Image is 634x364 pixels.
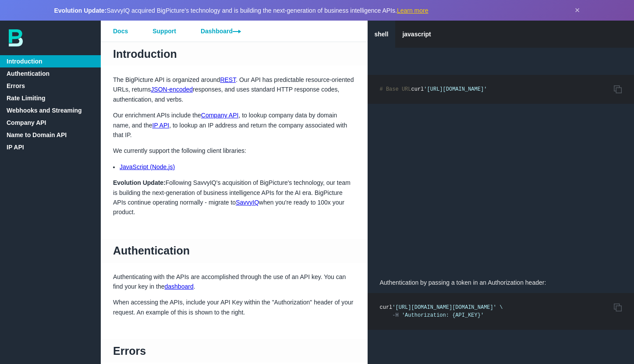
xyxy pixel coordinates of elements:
a: JSON-encoded [151,86,193,93]
img: bp-logo-B-teal.svg [9,29,23,46]
a: JavaScript (Node.js) [120,163,175,170]
a: dashboard [165,283,194,290]
span: 'Authorization: {API_KEY}' [402,312,484,318]
a: Dashboard [188,21,253,42]
p: We currently support the following client libraries: [101,146,368,155]
strong: Evolution Update: [54,7,107,14]
a: Company API [201,112,239,119]
h1: Errors [101,339,368,363]
a: Learn more [397,7,429,14]
h1: Introduction [101,42,368,66]
a: SavvyIQ [236,199,259,206]
a: Support [140,21,188,42]
span: '[URL][DOMAIN_NAME]' [424,86,487,92]
span: -H [392,312,398,318]
h1: Authentication [101,239,368,263]
span: '[URL][DOMAIN_NAME][DOMAIN_NAME]' [392,304,496,311]
a: javascript [395,21,438,48]
a: IP API [152,122,170,129]
a: Docs [101,21,140,42]
span: SavvyIQ acquired BigPicture's technology and is building the next-generation of business intellig... [54,7,429,14]
code: curl [380,86,487,92]
p: Following SavvyIQ's acquisition of BigPicture's technology, our team is building the next-generat... [101,178,368,217]
span: \ [499,304,503,311]
a: REST [220,76,236,83]
p: When accessing the APIs, include your API Key within the "Authorization" header of your request. ... [101,297,368,317]
button: Dismiss announcement [575,5,580,15]
strong: Evolution Update: [113,179,166,186]
code: curl [380,304,503,318]
p: Authenticating with the APIs are accomplished through the use of an API key. You can find your ke... [101,272,368,292]
p: Our enrichment APIs include the , to lookup company data by domain name, and the , to lookup an I... [101,110,368,140]
p: The BigPicture API is organized around . Our API has predictable resource-oriented URLs, returns ... [101,75,368,104]
a: shell [368,21,396,48]
span: # Base URL [380,86,411,92]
